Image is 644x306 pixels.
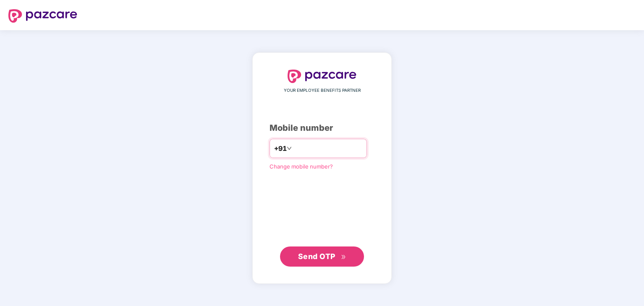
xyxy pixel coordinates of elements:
[298,252,335,261] span: Send OTP
[270,163,333,170] a: Change mobile number?
[274,143,287,154] span: +91
[280,246,364,267] button: Send OTPdouble-right
[288,70,356,83] img: logo
[341,254,346,260] span: double-right
[8,9,77,23] img: logo
[287,146,292,151] span: down
[270,122,374,135] div: Mobile number
[284,87,361,94] span: YOUR EMPLOYEE BENEFITS PARTNER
